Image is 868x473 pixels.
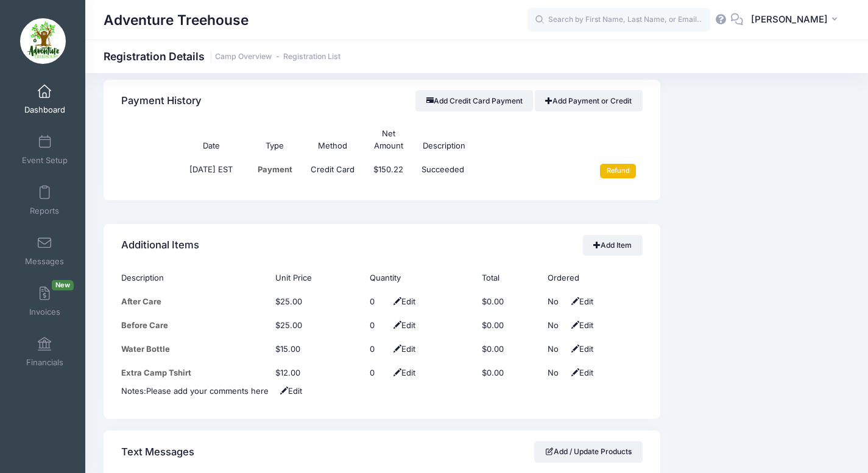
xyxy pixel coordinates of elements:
th: Ordered [542,267,642,290]
span: Event Setup [22,155,68,166]
a: Add / Update Products [534,441,643,462]
div: Click Pencil to edit... [370,343,388,356]
td: Before Care [121,314,269,338]
td: Extra Camp Tshirt [121,362,269,385]
th: Date [177,122,245,158]
button: Add Credit Card Payment [415,90,533,111]
td: $12.00 [269,362,364,385]
td: $25.00 [269,314,364,338]
td: Water Bottle [121,338,269,362]
div: Click Pencil to edit... [146,385,269,398]
span: Edit [568,320,593,330]
th: Type [245,122,305,158]
h1: Registration Details [104,50,340,63]
h4: Additional Items [121,228,199,262]
td: Credit Card [305,158,361,184]
input: Refund [600,164,636,178]
a: Add Item [583,235,643,256]
a: Event Setup [16,128,74,171]
a: Financials [16,331,74,373]
td: $0.00 [476,338,542,362]
span: Reports [30,206,59,216]
div: No [548,296,566,308]
div: No [548,320,566,332]
td: $15.00 [269,338,364,362]
th: Description [121,267,269,290]
a: InvoicesNew [16,280,74,323]
td: $0.00 [476,362,542,385]
img: Adventure Treehouse [20,18,66,64]
span: Edit [390,344,415,354]
span: Dashboard [24,105,65,115]
span: Edit [390,320,415,330]
span: Edit [390,296,415,306]
span: Edit [568,368,593,377]
h1: Adventure Treehouse [104,6,249,34]
td: After Care [121,290,269,314]
button: [PERSON_NAME] [743,6,850,34]
a: Dashboard [16,78,74,121]
span: Edit [390,368,415,377]
div: No [548,367,566,379]
h4: Text Messages [121,435,194,469]
th: Description [417,122,585,158]
a: Camp Overview [215,52,272,61]
th: Method [305,122,361,158]
td: Notes: [121,385,642,403]
a: Reports [16,179,74,222]
th: Net Amount [361,122,417,158]
td: [DATE] EST [177,158,245,184]
a: Add Payment or Credit [535,90,643,111]
span: Edit [568,344,593,354]
span: [PERSON_NAME] [751,13,828,26]
th: Total [476,267,542,290]
span: Messages [25,256,64,267]
th: Quantity [364,267,476,290]
span: Financials [26,357,63,368]
div: Click Pencil to edit... [370,296,388,308]
span: Edit [271,386,302,396]
td: Payment [245,158,305,184]
a: Registration List [283,52,340,61]
h4: Payment History [121,83,202,118]
td: Succeeded [417,158,585,184]
td: $25.00 [269,290,364,314]
span: Invoices [29,307,60,317]
td: $0.00 [476,314,542,338]
span: Edit [568,296,593,306]
th: Unit Price [269,267,364,290]
td: $150.22 [361,158,417,184]
div: No [548,343,566,356]
div: Click Pencil to edit... [370,367,388,379]
a: Messages [16,229,74,272]
span: New [52,280,74,290]
td: $0.00 [476,290,542,314]
div: Click Pencil to edit... [370,320,388,332]
input: Search by First Name, Last Name, or Email... [528,8,710,32]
